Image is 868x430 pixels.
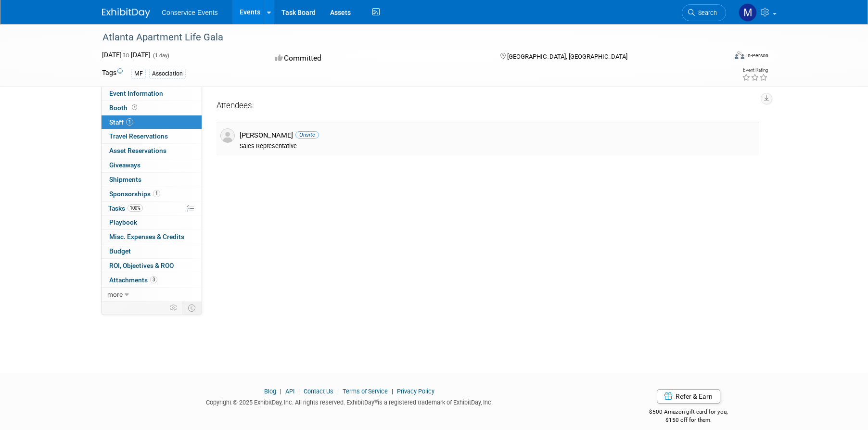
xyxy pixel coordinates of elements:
a: Tasks100% [102,202,202,215]
a: ROI, Objectives & ROO [102,259,202,273]
sup: ® [374,398,378,404]
a: Attachments3 [102,273,202,287]
div: In-Person [746,52,768,59]
a: Misc. Expenses & Credits [102,230,202,244]
div: Sales Representative [240,142,755,150]
a: Playbook [102,215,202,229]
span: Misc. Expenses & Credits [109,233,184,240]
div: Copyright © 2025 ExhibitDay, Inc. All rights reserved. ExhibitDay is a registered trademark of Ex... [102,396,597,407]
a: Travel Reservations [102,129,202,143]
span: 3 [150,276,157,283]
span: Event Information [109,89,163,97]
img: Associate-Profile-5.png [220,128,235,143]
span: Attachments [109,276,157,284]
span: 1 [126,118,133,126]
a: Booth [102,101,202,115]
span: Shipments [109,176,141,183]
a: Asset Reservations [102,144,202,158]
span: Asset Reservations [109,147,166,154]
img: Format-Inperson.png [735,51,744,59]
a: Terms of Service [343,388,388,395]
a: Sponsorships1 [102,187,202,201]
span: [DATE] [DATE] [102,51,151,59]
div: Association [149,69,186,79]
span: | [335,388,341,395]
a: Search [682,4,726,21]
a: Privacy Policy [397,388,434,395]
span: Sponsorships [109,190,160,198]
span: 100% [128,204,143,212]
div: [PERSON_NAME] [240,131,755,140]
a: API [285,388,294,395]
span: Conservice Events [162,9,218,16]
span: 1 [153,190,160,197]
span: Staff [109,118,133,126]
div: Committed [272,50,485,67]
td: Toggle Event Tabs [182,302,202,314]
img: Marley Staker [739,3,757,22]
span: Tasks [108,204,143,212]
span: Travel Reservations [109,132,168,140]
span: Giveaways [109,161,140,169]
span: | [389,388,396,395]
div: Event Format [669,50,768,64]
span: Playbook [109,218,137,226]
div: MF [131,69,146,79]
a: Staff1 [102,115,202,129]
span: Search [695,9,717,16]
span: Onsite [295,131,319,139]
span: Booth [109,104,139,112]
span: to [122,51,131,59]
span: Budget [109,247,131,255]
span: ROI, Objectives & ROO [109,262,174,269]
span: [GEOGRAPHIC_DATA], [GEOGRAPHIC_DATA] [507,53,627,60]
div: $150 off for them. [611,416,766,424]
a: Contact Us [304,388,333,395]
a: more [102,288,202,302]
a: Event Information [102,87,202,101]
span: Booth not reserved yet [130,104,139,111]
div: Event Rating [742,68,768,73]
a: Budget [102,244,202,258]
a: Giveaways [102,158,202,172]
td: Personalize Event Tab Strip [166,302,182,314]
div: Atlanta Apartment Life Gala [99,29,712,46]
td: Tags [102,68,123,79]
span: | [278,388,284,395]
span: (1 day) [152,52,169,59]
div: $500 Amazon gift card for you, [611,402,766,424]
img: ExhibitDay [102,8,150,18]
div: Attendees: [217,100,759,113]
span: | [296,388,302,395]
a: Blog [264,388,276,395]
a: Shipments [102,173,202,187]
span: more [107,291,123,298]
a: Refer & Earn [657,389,720,404]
